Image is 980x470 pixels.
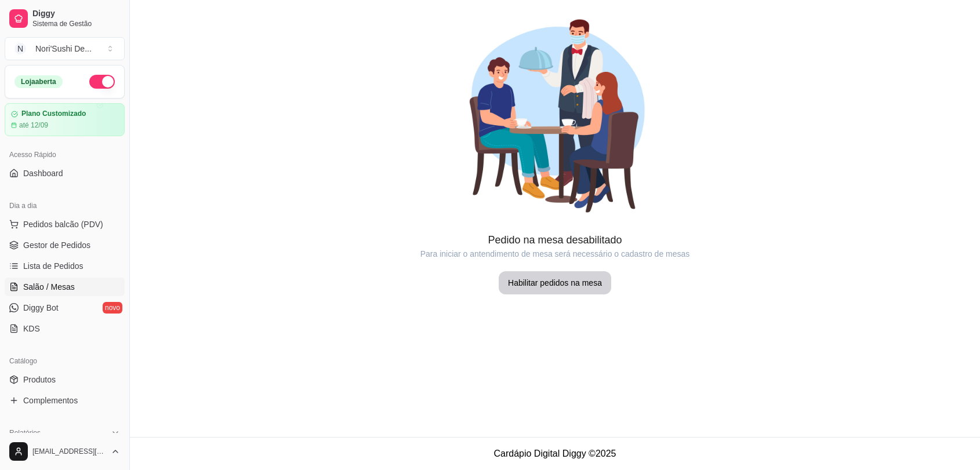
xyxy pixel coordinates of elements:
[23,374,56,385] span: Produtos
[499,271,611,294] button: Habilitar pedidos na mesa
[23,167,63,179] span: Dashboard
[5,319,125,338] a: KDS
[23,395,78,406] span: Complementos
[19,121,48,130] article: até 12/09
[130,437,980,470] footer: Cardápio Digital Diggy © 2025
[21,110,86,118] article: Plano Customizado
[5,278,125,296] a: Salão / Mesas
[89,75,115,89] button: Alterar Status
[5,5,125,32] a: DiggySistema de Gestão
[5,298,125,317] a: Diggy Botnovo
[5,196,125,215] div: Dia a dia
[5,370,125,389] a: Produtos
[5,438,125,465] button: [EMAIL_ADDRESS][DOMAIN_NAME]
[32,9,120,19] span: Diggy
[5,236,125,254] a: Gestor de Pedidos
[5,257,125,275] a: Lista de Pedidos
[5,391,125,410] a: Complementos
[32,447,106,456] span: [EMAIL_ADDRESS][DOMAIN_NAME]
[5,352,125,370] div: Catálogo
[23,302,59,314] span: Diggy Bot
[23,239,90,251] span: Gestor de Pedidos
[5,37,125,60] button: Select a team
[23,260,84,272] span: Lista de Pedidos
[130,232,980,248] article: Pedido na mesa desabilitado
[14,43,26,54] span: N
[5,164,125,183] a: Dashboard
[130,248,980,260] article: Para iniciar o antendimento de mesa será necessário o cadastro de mesas
[35,43,92,54] div: Nori'Sushi De ...
[23,323,40,334] span: KDS
[23,218,103,230] span: Pedidos balcão (PDV)
[23,281,75,293] span: Salão / Mesas
[5,215,125,234] button: Pedidos balcão (PDV)
[32,19,120,28] span: Sistema de Gestão
[9,428,41,438] span: Relatórios
[5,145,125,164] div: Acesso Rápido
[14,75,63,88] div: Loja aberta
[5,103,125,136] a: Plano Customizadoaté 12/09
